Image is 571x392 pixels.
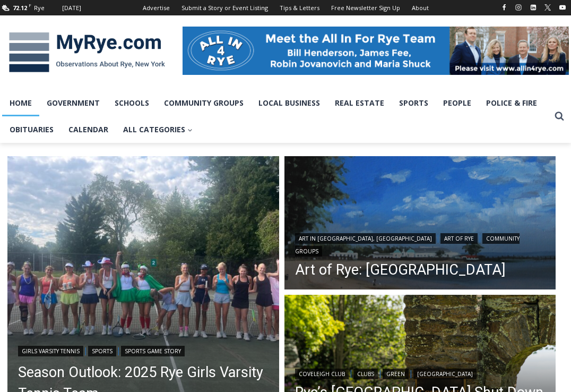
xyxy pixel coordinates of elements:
[251,90,327,116] a: Local Business
[123,124,193,135] span: All Categories
[2,90,550,143] nav: Primary Navigation
[295,231,546,257] div: | |
[295,367,546,379] div: | | |
[18,346,83,356] a: Girls Varsity Tennis
[284,156,556,292] img: (PHOTO: Rye Beach. An inviting shoreline on a bright day. By Elizabeth Derderian.)
[2,116,61,143] a: Obituaries
[34,3,45,13] div: Rye
[440,233,478,244] a: Art of Rye
[295,262,546,278] a: Art of Rye: [GEOGRAPHIC_DATA]
[88,346,116,356] a: Sports
[13,4,27,12] span: 72.12
[2,90,39,116] a: Home
[541,1,554,14] a: X
[295,233,436,244] a: Art in [GEOGRAPHIC_DATA], [GEOGRAPHIC_DATA]
[479,90,544,116] a: Police & Fire
[107,90,157,116] a: Schools
[436,90,479,116] a: People
[353,369,378,379] a: Clubs
[413,369,477,379] a: [GEOGRAPHIC_DATA]
[512,1,525,14] a: Instagram
[295,233,520,257] a: Community Groups
[62,3,81,13] div: [DATE]
[556,1,569,14] a: YouTube
[327,90,392,116] a: Real Estate
[284,156,556,292] a: Read More Art of Rye: Rye Beach
[183,27,569,74] img: All in for Rye
[61,116,116,143] a: Calendar
[295,369,349,379] a: Coveleigh Club
[498,1,511,14] a: Facebook
[18,344,269,356] div: | |
[550,107,569,126] button: View Search Form
[116,116,200,143] a: All Categories
[527,1,540,14] a: Linkedin
[29,2,31,8] span: F
[2,25,172,80] img: MyRye.com
[392,90,436,116] a: Sports
[383,369,409,379] a: Green
[121,346,185,356] a: Sports Game Story
[157,90,251,116] a: Community Groups
[39,90,107,116] a: Government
